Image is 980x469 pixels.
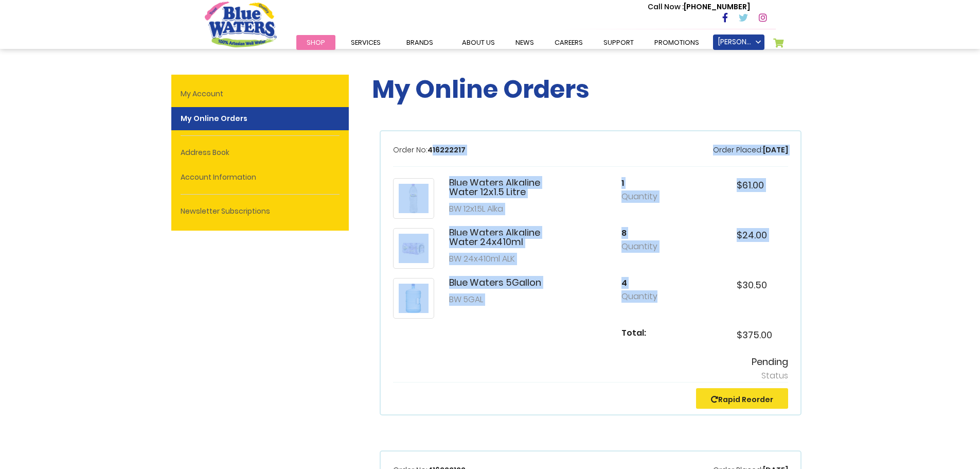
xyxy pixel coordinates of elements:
[393,145,466,155] p: 416222217
[621,190,673,203] p: Quantity
[737,179,764,192] span: $61.00
[713,145,763,155] span: Order Placed:
[711,394,773,405] a: Rapid Reorder
[621,328,673,338] h5: Total:
[449,253,558,265] p: BW 24x410ml ALK
[171,166,349,189] a: Account Information
[171,141,349,164] a: Address Book
[171,82,349,106] a: My Account
[737,229,767,241] span: $24.00
[696,388,788,409] button: Rapid Reorder
[171,107,349,130] strong: My Online Orders
[505,35,544,50] a: News
[713,34,764,50] a: [PERSON_NAME]
[307,38,325,47] span: Shop
[449,293,541,306] p: BW 5GAL
[171,200,349,223] a: Newsletter Subscriptions
[644,35,709,50] a: Promotions
[648,2,750,12] p: [PHONE_NUMBER]
[648,2,684,12] span: Call Now :
[393,370,788,382] p: Status
[449,203,558,215] p: BW 12x1.5L Alka
[593,35,644,50] a: support
[393,145,427,155] span: Order No:
[737,279,767,291] span: $30.50
[393,356,788,368] h5: Pending
[621,290,673,303] p: Quantity
[351,38,381,47] span: Services
[205,2,277,47] a: store logo
[449,178,558,197] h5: Blue Waters Alkaline Water 12x1.5 Litre
[621,240,673,253] p: Quantity
[452,35,505,50] a: about us
[737,328,772,341] span: $375.00
[713,145,788,155] p: [DATE]
[449,228,558,247] h5: Blue Waters Alkaline Water 24x410ml
[406,38,433,47] span: Brands
[372,72,590,107] span: My Online Orders
[621,278,673,288] h5: 4
[621,178,673,188] h5: 1
[449,278,541,287] h5: Blue Waters 5Gallon
[621,228,673,238] h5: 8
[544,35,593,50] a: careers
